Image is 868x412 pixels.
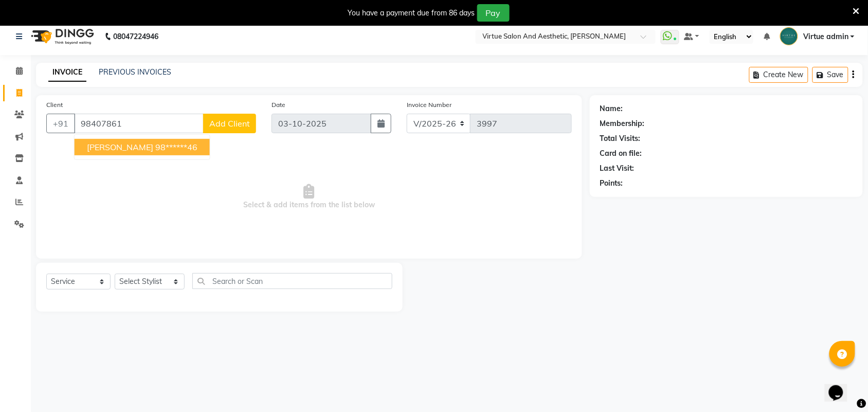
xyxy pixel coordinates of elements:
[600,178,623,189] div: Points:
[46,146,572,248] span: Select & add items from the list below
[600,133,641,144] div: Total Visits:
[477,4,510,22] button: Pay
[87,142,153,152] span: [PERSON_NAME]
[825,371,858,402] iframe: chat widget
[600,118,645,129] div: Membership:
[780,27,798,45] img: Virtue admin
[407,100,451,110] label: Invoice Number
[600,148,642,159] div: Card on file:
[48,63,86,82] a: INVOICE
[74,114,204,133] input: Search by Name/Mobile/Email/Code
[803,31,848,42] span: Virtue admin
[113,22,158,51] b: 08047224946
[209,118,250,129] span: Add Client
[46,114,75,133] button: +91
[26,22,97,51] img: logo
[600,103,623,114] div: Name:
[749,67,808,83] button: Create New
[46,100,63,110] label: Client
[99,67,171,77] a: PREVIOUS INVOICES
[812,67,848,83] button: Save
[203,114,256,133] button: Add Client
[272,100,285,110] label: Date
[600,163,635,174] div: Last Visit:
[348,8,475,19] div: You have a payment due from 86 days
[192,273,392,289] input: Search or Scan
